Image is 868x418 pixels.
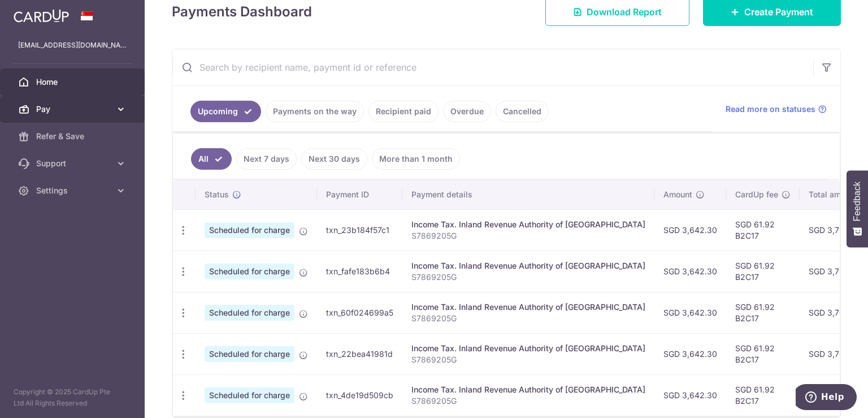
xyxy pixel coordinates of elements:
span: Read more on statuses [726,104,815,115]
p: S7869205G [411,313,645,324]
td: txn_23b184f57c1 [317,209,402,251]
td: SGD 61.92 B2C17 [726,374,800,416]
div: Income Tax. Inland Revenue Authority of [GEOGRAPHIC_DATA] [411,343,645,354]
span: Scheduled for charge [205,264,294,279]
span: Amount [663,189,692,200]
a: Next 7 days [236,148,297,170]
span: Create Payment [744,5,813,19]
td: txn_4de19d509cb [317,374,402,416]
td: SGD 61.92 B2C17 [726,251,800,292]
td: SGD 61.92 B2C17 [726,292,800,333]
td: SGD 61.92 B2C17 [726,333,800,374]
td: SGD 3,642.30 [654,333,726,374]
span: Scheduled for charge [205,305,294,321]
span: Settings [36,185,111,196]
a: Next 30 days [301,148,367,170]
td: SGD 3,642.30 [654,374,726,416]
span: Scheduled for charge [205,387,294,403]
span: Support [36,158,111,169]
div: Income Tax. Inland Revenue Authority of [GEOGRAPHIC_DATA] [411,219,645,230]
span: Refer & Save [36,131,111,142]
span: Pay [36,104,111,115]
td: txn_22bea41981d [317,333,402,374]
td: SGD 3,642.30 [654,209,726,251]
span: Total amt. [809,189,846,200]
td: SGD 3,642.30 [654,251,726,292]
button: Feedback - Show survey [847,170,868,247]
td: txn_60f024699a5 [317,292,402,333]
th: Payment details [402,180,654,209]
iframe: Opens a widget where you can find more information [796,384,857,412]
img: CardUp [14,9,69,23]
span: Download Report [587,5,662,19]
p: S7869205G [411,272,645,283]
span: Scheduled for charge [205,222,294,238]
a: Payments on the way [266,101,364,122]
div: Income Tax. Inland Revenue Authority of [GEOGRAPHIC_DATA] [411,260,645,272]
a: All [191,148,232,170]
p: [EMAIL_ADDRESS][DOMAIN_NAME] [18,40,127,51]
td: SGD 3,642.30 [654,292,726,333]
a: Recipient paid [368,101,439,122]
a: Cancelled [496,101,549,122]
p: S7869205G [411,354,645,365]
span: Feedback [852,182,862,221]
a: More than 1 month [372,148,460,170]
p: S7869205G [411,395,645,407]
td: SGD 61.92 B2C17 [726,209,800,251]
a: Read more on statuses [726,104,827,115]
div: Income Tax. Inland Revenue Authority of [GEOGRAPHIC_DATA] [411,301,645,313]
span: Status [205,189,229,200]
span: CardUp fee [735,189,778,200]
td: txn_fafe183b6b4 [317,251,402,292]
th: Payment ID [317,180,402,209]
a: Upcoming [190,101,261,122]
span: Home [36,76,111,88]
a: Overdue [443,101,491,122]
h4: Payments Dashboard [172,2,312,22]
input: Search by recipient name, payment id or reference [172,49,813,85]
span: Scheduled for charge [205,346,294,362]
p: S7869205G [411,230,645,242]
div: Income Tax. Inland Revenue Authority of [GEOGRAPHIC_DATA] [411,384,645,395]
